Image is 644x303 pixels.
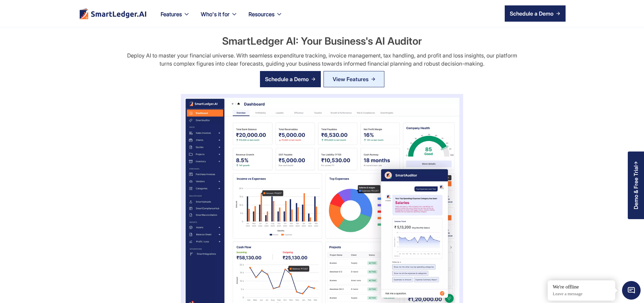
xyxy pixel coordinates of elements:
p: Leave a message [553,291,610,297]
img: arrow right icon [556,11,560,16]
h2: SmartLedger AI: Your Business's AI Auditor [222,34,422,48]
div: Who's it for [195,9,243,27]
a: Schedule a Demo [505,5,566,22]
div: Schedule a Demo [510,9,553,18]
div: Features [155,9,195,27]
div: View Features [333,74,368,85]
img: footer logo [79,8,147,19]
div: Resources [243,9,288,27]
div: Demo & Free Trial [633,165,639,209]
div: We're offline [553,284,610,290]
a: home [79,8,147,19]
div: Resources [248,9,275,19]
div: Schedule a Demo [265,75,309,83]
a: View Features [324,71,384,87]
span: Chat Widget [622,281,641,300]
img: arrow right icon [311,77,315,81]
div: Deploy AI to master your financial universe. With seamless expenditure tracking, invoice manageme... [122,51,522,68]
div: Features [161,9,182,19]
div: Who's it for [201,9,230,19]
img: Arrow Right Blue [371,77,375,81]
a: Schedule a Demo [260,71,321,87]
